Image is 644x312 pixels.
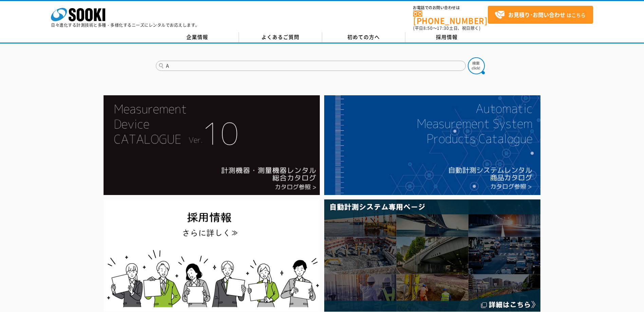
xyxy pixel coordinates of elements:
[324,199,540,312] img: 自動計測システム専用ページ
[468,57,485,74] img: btn_search.png
[324,95,540,195] img: 自動計測システムカタログ
[437,25,449,31] span: 17:30
[156,32,239,42] a: 企業情報
[413,25,480,31] span: (平日 ～ 土日、祝日除く)
[413,11,488,24] a: [PHONE_NUMBER]
[104,199,320,312] img: SOOKI recruit
[347,33,380,41] span: 初めての方へ
[405,32,489,42] a: 採用情報
[413,6,488,10] span: お電話でのお問い合わせは
[239,32,322,42] a: よくあるご質問
[104,95,320,195] img: Catalog Ver10
[488,6,593,24] a: お見積り･お問い合わせはこちら
[322,32,405,42] a: 初めての方へ
[508,11,565,19] strong: お見積り･お問い合わせ
[423,25,433,31] span: 8:50
[495,10,586,20] span: はこちら
[156,61,466,71] input: 商品名、型式、NETIS番号を入力してください
[51,23,200,27] p: 日々進化する計測技術と多種・多様化するニーズにレンタルでお応えします。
